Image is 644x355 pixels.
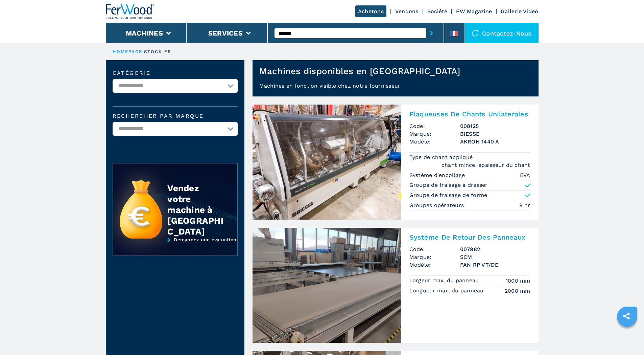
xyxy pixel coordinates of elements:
div: Contactez-nous [465,23,539,43]
a: Achetons [355,5,386,17]
em: EVA [520,171,530,179]
h3: 008125 [460,122,530,130]
a: HOMEPAGE [113,49,143,54]
a: Gallerie Video [501,8,539,15]
img: Ferwood [106,4,154,19]
button: Services [208,29,243,37]
h3: SCM [460,253,530,261]
iframe: Chat [615,325,639,350]
label: Rechercher par marque [113,113,238,119]
p: Largeur max. du panneau [409,277,481,284]
a: sharethis [618,308,635,325]
h3: Système De Retour Des Panneaux [409,233,530,241]
em: 2000 mm [505,287,530,295]
h3: AKRON 1440 A [460,138,530,146]
span: Marque: [409,253,460,261]
button: submit-button [426,25,437,41]
h1: Machines disponibles en [GEOGRAPHIC_DATA] [259,66,460,76]
button: Machines [126,29,163,37]
a: Société [427,8,448,15]
span: | [142,49,144,54]
span: Modèle: [409,138,460,146]
a: FW Magazine [456,8,492,15]
img: Contactez-nous [472,30,479,37]
span: Modèle: [409,261,460,269]
label: catégorie [113,70,238,76]
em: 9 nr [519,201,530,209]
em: 1000 mm [506,277,530,285]
p: stock fr [144,49,172,55]
p: Groupe de fraisage de forme [409,192,487,199]
h3: PAN RP VT/DE [460,261,530,269]
a: Demandez une évaluation [113,237,238,261]
p: Groupe de fraisage à dresser [409,181,488,189]
a: Vendons [395,8,419,15]
h3: Plaqueuses De Chants Unilaterales [409,110,530,118]
img: Système De Retour Des Panneaux SCM PAN RP VT/DE [253,228,401,343]
div: Vendez votre machine à [GEOGRAPHIC_DATA] [167,183,223,237]
p: Groupes opérateurs [409,202,466,209]
h3: BIESSE [460,130,530,138]
a: Système De Retour Des Panneaux SCM PAN RP VT/DESystème De Retour Des PanneauxCode:007982Marque:SC... [253,228,539,343]
p: Système d'encollage [409,172,467,179]
em: chant mince, épaisseur du chant [442,161,530,169]
span: Marque: [409,130,460,138]
span: Code: [409,245,460,253]
p: Longueur max. du panneau [409,287,485,294]
span: Code: [409,122,460,130]
h3: 007982 [460,245,530,253]
span: Machines en fonction visible chez notre fournisseur [259,83,401,89]
p: Type de chant appliqué [409,154,475,161]
a: Plaqueuses De Chants Unilaterales BIESSE AKRON 1440 APlaqueuses De Chants UnilateralesCode:008125... [253,105,539,220]
img: Plaqueuses De Chants Unilaterales BIESSE AKRON 1440 A [253,105,401,220]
